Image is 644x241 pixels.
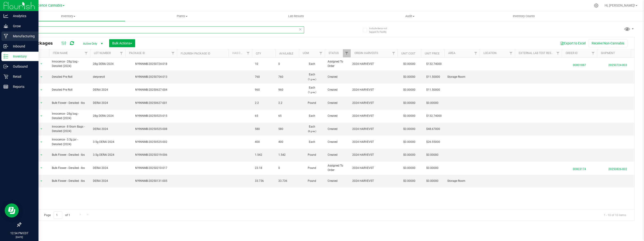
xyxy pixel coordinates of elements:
a: Origin Harvests [354,51,378,55]
p: [DATE] [2,235,36,239]
div: NYINNMB-20250724-018 [125,62,178,66]
span: Bulk Flower - Derailed - lbs [52,166,87,170]
inline-svg: Outbound [4,64,8,69]
span: Innocence - 28g bag - Derailed (2024) [52,59,87,68]
div: 2024 HARVEVST [352,62,396,66]
span: Inventory Counts [506,14,541,18]
span: 33.736 [255,179,273,183]
span: Bulk Actions [112,41,132,45]
td: $0.00000 [398,97,421,109]
span: select [38,113,44,119]
span: Derailed Pre Roll [52,88,87,92]
span: Audit [353,14,467,18]
span: 00001887 [565,61,594,67]
span: DERAI 2024 [93,88,123,92]
div: 2024 HARVEVST [352,127,396,131]
span: Created [328,101,348,105]
span: Each [302,72,322,81]
a: Location [483,51,497,55]
span: select [38,61,44,67]
span: $11.50000 [424,74,442,80]
span: 760 [278,75,296,79]
inline-svg: Reports [4,84,8,89]
div: NYINNMB-20250525-008 [125,127,178,131]
span: Clear [299,26,302,32]
span: 20250826-002 [600,165,635,171]
button: Export to Excel [557,39,589,47]
span: 580 [278,127,296,131]
a: Qty [256,52,261,55]
span: Created [328,88,348,92]
a: Filter [317,49,325,57]
span: Innocence - 8 Gram Bags - Derailed (2024) [52,124,87,133]
a: Unit Price [425,52,440,55]
div: 2024 HARVEVST [352,101,396,105]
a: Unit Cost [401,52,415,55]
span: 960 [278,88,296,92]
span: Each [302,114,322,118]
span: 65 [278,114,296,118]
span: Bulk Flower - Derailed - lbs [52,101,87,105]
a: Inventory Counts [467,11,581,21]
div: 2024 HARVEVST [352,88,396,92]
p: (1 g ea.) [302,90,322,94]
span: $48.67000 [424,126,442,132]
td: $0.00000 [398,123,421,136]
span: Derailed Pre Roll [52,75,87,79]
td: $0.00000 [398,175,421,187]
span: $0.00000 [424,152,441,158]
a: Filter [630,49,638,57]
p: (1 g ea.) [302,77,322,82]
a: External Lab Test Result [519,51,556,55]
p: Inventory [8,54,36,59]
a: Lot Number [94,51,111,55]
span: select [38,139,44,145]
span: Created [328,140,348,144]
a: Audit [353,11,467,21]
span: 400 [255,140,273,144]
span: Storage Room [447,75,477,79]
a: Item Name [53,51,68,55]
p: (8 g ea.) [302,129,322,133]
div: NYINNMB-20250627-004 [125,88,178,92]
p: Analytics [8,13,36,19]
div: NYINNMB-20250210-017 [125,166,178,170]
span: 28g DERAI 2024 [93,62,123,66]
a: Filter [82,49,90,57]
span: Page of 1 [40,211,74,219]
span: Inventory [11,14,125,18]
span: Storage Room [447,179,477,183]
span: Include items not tagged for facility [369,27,393,34]
span: Created [328,179,348,183]
span: Each [302,124,322,133]
td: $0.00000 [398,136,421,148]
a: Filter [507,49,515,57]
span: 65 [255,114,273,118]
th: Has COA [229,49,252,58]
span: Innocence Cannabis [31,4,62,8]
span: Each [302,86,322,94]
span: All Packages [24,41,57,46]
span: Innocence - 28g bag - Derailed (2024) [52,112,87,120]
span: Created [328,153,348,157]
span: Each [302,62,322,66]
inline-svg: Analytics [4,14,8,18]
span: 33.736 [278,179,296,183]
button: Receive Non-Cannabis [589,39,627,47]
span: DERAI 2024 [93,166,123,170]
span: select [38,165,44,171]
p: Grow [8,23,36,29]
span: Plants [125,14,239,18]
a: Filter [343,49,351,57]
div: 2024 HARVEVST [352,179,396,183]
p: Outbound [8,64,36,69]
span: $132.74000 [424,113,444,119]
a: Filter [169,49,177,57]
span: 1.542 [278,153,296,157]
span: 1 - 10 of 10 items [600,211,630,218]
td: $0.00000 [398,84,421,97]
input: Search Package ID, Item Name, SKU, Lot or Part Number... [21,26,304,33]
a: Lab Results [239,11,353,21]
div: NYINNMB-20250627-001 [125,101,178,105]
span: 760 [255,75,273,79]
